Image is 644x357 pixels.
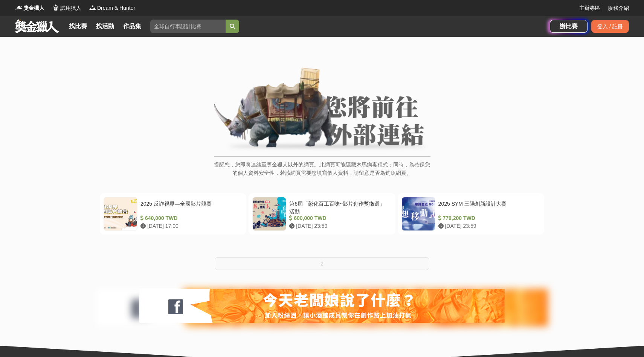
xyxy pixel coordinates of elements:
[15,4,23,11] img: Logo
[89,4,96,11] img: Logo
[52,4,60,11] img: Logo
[97,4,135,12] span: Dream & Hunter
[249,193,395,235] a: 第6屆「彰化百工百味~影片創作獎徵選」活動 600,000 TWD [DATE] 23:59
[23,4,44,12] span: 獎金獵人
[150,20,226,33] input: 全球自行車設計比賽
[214,67,430,153] img: External Link Banner
[120,21,144,32] a: 作品集
[438,200,537,214] div: 2025 SYM 三陽創新設計大賽
[289,222,388,230] div: [DATE] 23:59
[66,21,90,32] a: 找比賽
[608,4,629,12] a: 服務介紹
[140,200,240,214] div: 2025 反詐視界—全國影片競賽
[289,200,388,214] div: 第6屆「彰化百工百味~影片創作獎徵選」活動
[100,193,246,235] a: 2025 反詐視界—全國影片競賽 640,000 TWD [DATE] 17:00
[140,222,240,230] div: [DATE] 17:00
[215,257,429,270] button: 2
[214,160,430,185] p: 提醒您，您即將連結至獎金獵人以外的網頁。此網頁可能隱藏木馬病毒程式；同時，為確保您的個人資料安全性，若該網頁需要您填寫個人資料，請留意是否為釣魚網頁。
[438,214,537,222] div: 779,200 TWD
[550,20,588,33] a: 辦比賽
[60,4,81,12] span: 試用獵人
[139,289,505,323] img: 127fc932-0e2d-47dc-a7d9-3a4a18f96856.jpg
[579,4,600,12] a: 主辦專區
[438,222,537,230] div: [DATE] 23:59
[93,21,117,32] a: 找活動
[52,4,81,12] a: Logo試用獵人
[15,4,44,12] a: Logo獎金獵人
[289,214,388,222] div: 600,000 TWD
[89,4,135,12] a: LogoDream & Hunter
[591,20,629,33] div: 登入 / 註冊
[398,193,544,235] a: 2025 SYM 三陽創新設計大賽 779,200 TWD [DATE] 23:59
[140,214,240,222] div: 640,000 TWD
